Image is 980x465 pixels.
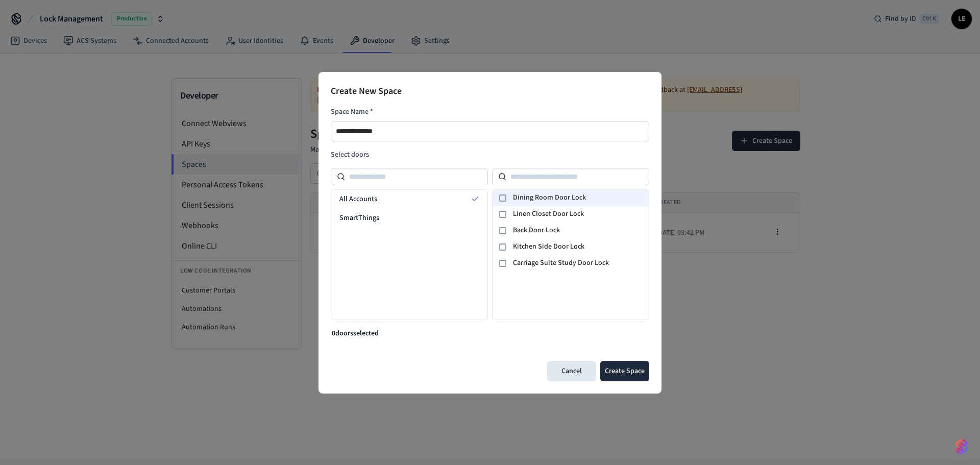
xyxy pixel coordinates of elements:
span: Carriage Suite Study Door Lock [513,258,645,268]
span: Kitchen Side Door Lock [513,241,645,252]
label: Select doors [331,150,649,160]
span: Dining Room Door Lock [513,192,645,203]
span: Back Door Lock [513,225,645,236]
div: All Accounts [331,190,487,209]
button: Cancel [547,361,596,381]
span: All Accounts [339,194,377,205]
div: SmartThings [331,209,487,228]
h2: Create New Space [331,84,649,99]
button: Create Space [600,361,649,381]
span: SmartThings [339,213,379,224]
label: Space Name * [331,107,649,117]
img: SeamLogoGradient.69752ec5.svg [955,438,968,455]
span: Linen Closet Door Lock [513,209,645,219]
p: 0 door s selected [332,328,649,338]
